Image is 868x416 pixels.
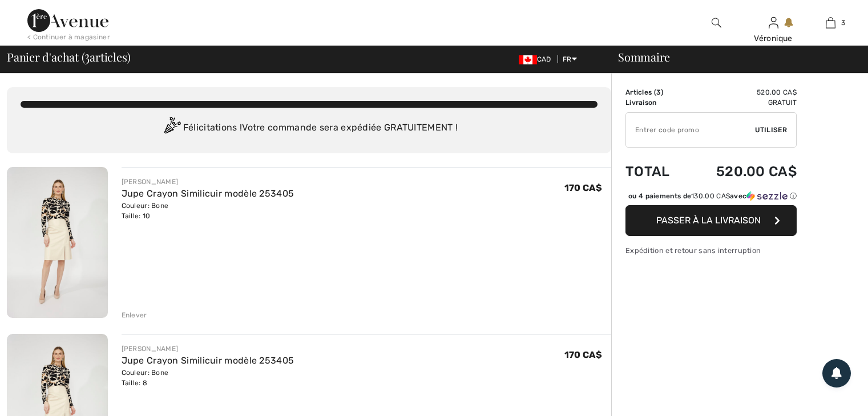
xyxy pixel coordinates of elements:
[122,344,294,354] div: [PERSON_NAME]
[122,355,294,366] a: Jupe Crayon Similicuir modèle 253405
[27,32,110,42] div: < Continuer à magasiner
[7,167,108,318] img: Jupe Crayon Similicuir modèle 253405
[686,97,797,108] td: Gratuit
[160,117,183,140] img: Congratulation2.svg
[604,51,861,63] div: Sommaire
[122,310,147,320] div: Enlever
[628,191,797,201] div: ou 4 paiements de avec
[712,16,721,30] img: recherche
[84,48,90,63] span: 3
[625,152,686,191] td: Total
[802,16,858,30] a: 3
[122,177,294,187] div: [PERSON_NAME]
[769,16,778,30] img: Mes infos
[625,97,686,108] td: Livraison
[691,192,730,200] span: 130.00 CA$
[625,205,797,236] button: Passer à la livraison
[27,9,108,32] img: 1ère Avenue
[21,117,597,140] div: Félicitations ! Votre commande sera expédiée GRATUITEMENT !
[122,188,294,199] a: Jupe Crayon Similicuir modèle 253405
[519,55,556,63] span: CAD
[755,125,787,135] span: Utiliser
[625,87,686,97] td: Articles ( )
[826,16,835,30] img: Mon panier
[796,382,857,410] iframe: Ouvre un widget dans lequel vous pouvez chatter avec l’un de nos agents
[122,201,294,221] div: Couleur: Bone Taille: 10
[686,152,797,191] td: 520.00 CA$
[122,368,294,388] div: Couleur: Bone Taille: 8
[841,18,845,28] span: 3
[519,55,537,64] img: Canadian Dollar
[625,191,797,205] div: ou 4 paiements de130.00 CA$avecSezzle Cliquez pour en savoir plus sur Sezzle
[769,17,778,28] a: Se connecter
[686,87,797,97] td: 520.00 CA$
[745,32,801,44] div: Véronique
[656,88,661,96] span: 3
[626,113,755,147] input: Code promo
[563,55,577,63] span: FR
[625,245,797,256] div: Expédition et retour sans interruption
[7,51,130,63] span: Panier d'achat ( articles)
[746,191,788,201] img: Sezzle
[564,182,602,193] span: 170 CA$
[564,349,602,360] span: 170 CA$
[656,215,761,226] span: Passer à la livraison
